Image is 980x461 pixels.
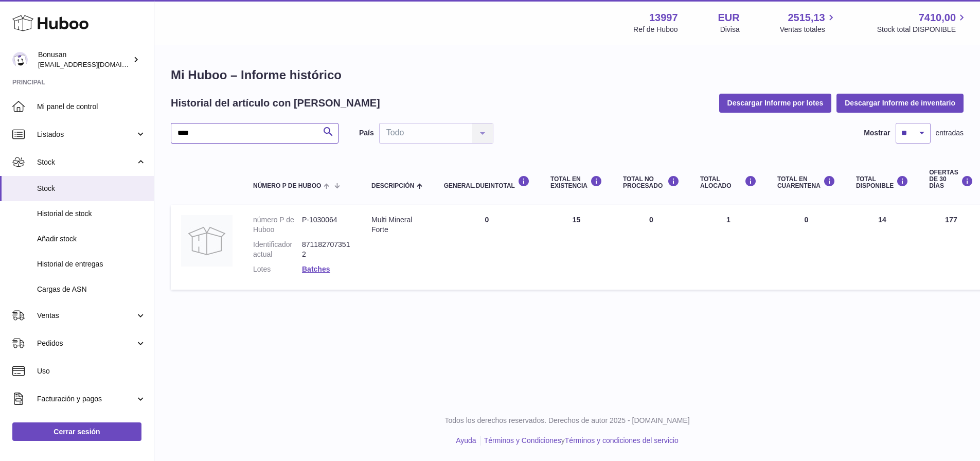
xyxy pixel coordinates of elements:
[434,205,540,289] td: 0
[480,436,679,446] li: y
[718,11,740,25] strong: EUR
[864,128,890,138] label: Mostrar
[37,394,135,404] span: Facturación y pagos
[856,175,908,189] div: Total DISPONIBLE
[163,416,972,425] p: Todos los derechos reservados. Derechos de autor 2025 - [DOMAIN_NAME]
[302,240,351,259] dd: 8711827073512
[780,11,837,34] a: 2515,13 Ventas totales
[565,436,679,445] a: Términos y condiciones del servicio
[359,128,374,138] label: País
[37,102,146,112] span: Mi panel de control
[171,96,380,110] h2: Historial del artículo con [PERSON_NAME]
[484,436,561,445] a: Términos y Condiciones
[37,209,146,219] span: Historial de stock
[623,175,680,189] div: Total NO PROCESADO
[38,60,151,68] span: [EMAIL_ADDRESS][DOMAIN_NAME]
[540,205,613,289] td: 15
[613,205,690,289] td: 0
[253,240,302,259] dt: Identificador actual
[936,128,964,138] span: entradas
[700,175,757,189] div: Total ALOCADO
[649,11,678,25] strong: 13997
[456,436,476,445] a: Ayuda
[720,25,740,34] div: Divisa
[37,157,135,167] span: Stock
[919,11,956,25] span: 7410,00
[633,25,678,34] div: Ref de Huboo
[877,25,968,34] span: Stock total DISPONIBLE
[877,11,968,34] a: 7410,00 Stock total DISPONIBLE
[37,184,146,193] span: Stock
[719,94,832,112] button: Descargar Informe por lotes
[788,11,825,25] span: 2515,13
[253,215,302,235] dt: número P de Huboo
[38,50,131,69] div: Bonusan
[181,215,233,267] img: product image
[37,366,146,376] span: Uso
[929,169,973,190] div: OFERTAS DE 30 DÍAS
[846,205,919,289] td: 14
[37,339,135,348] span: Pedidos
[302,265,330,273] a: Batches
[12,422,141,441] a: Cerrar sesión
[171,67,964,83] h1: Mi Huboo – Informe histórico
[805,216,809,224] span: 0
[371,183,414,189] span: Descripción
[780,25,837,34] span: Ventas totales
[37,234,146,244] span: Añadir stock
[253,183,321,189] span: número P de Huboo
[37,259,146,269] span: Historial de entregas
[777,175,835,189] div: Total en CUARENTENA
[690,205,767,289] td: 1
[37,130,135,139] span: Listados
[37,311,135,321] span: Ventas
[253,264,302,274] dt: Lotes
[371,215,423,235] div: Multi Mineral Forte
[836,94,964,112] button: Descargar Informe de inventario
[550,175,602,189] div: Total en EXISTENCIA
[12,52,28,67] img: info@bonusan.es
[444,175,530,189] div: general.dueInTotal
[302,215,351,235] dd: P-1030064
[37,285,146,294] span: Cargas de ASN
